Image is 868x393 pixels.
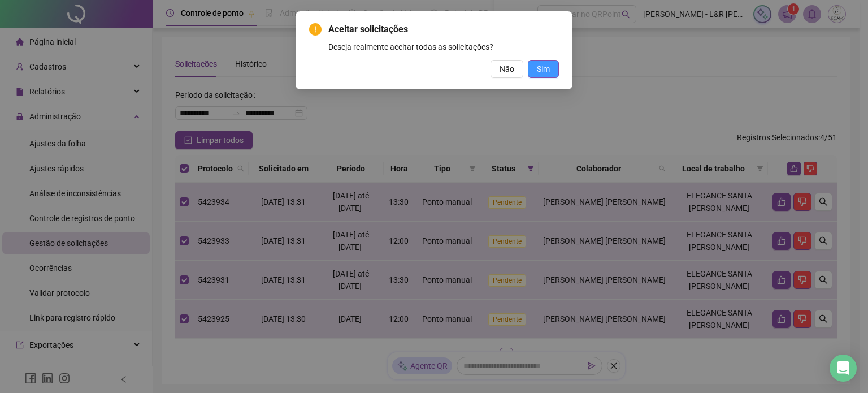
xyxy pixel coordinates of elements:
button: Não [491,60,523,78]
span: Aceitar solicitações [328,23,559,36]
button: Sim [528,60,559,78]
span: Não [500,63,514,75]
span: Sim [537,63,550,75]
div: Deseja realmente aceitar todas as solicitações? [328,41,559,53]
div: Open Intercom Messenger [830,355,857,382]
span: exclamation-circle [309,23,322,36]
